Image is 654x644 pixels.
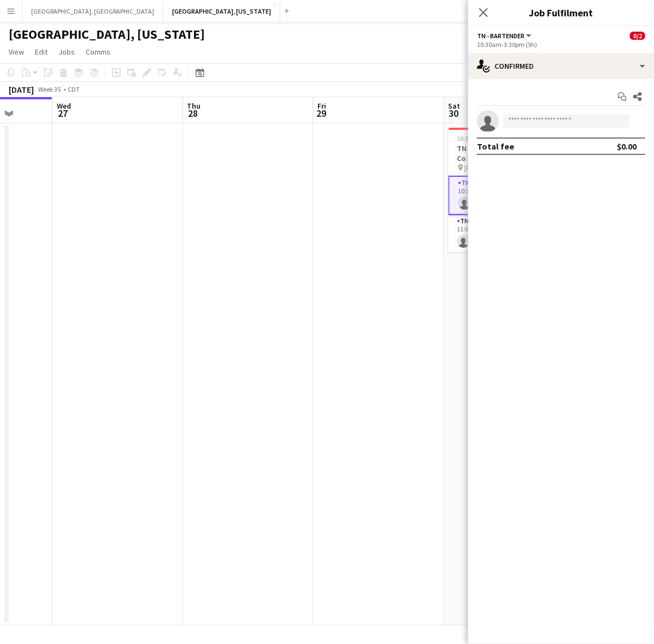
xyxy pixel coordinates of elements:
[449,144,571,163] h3: TN - [PERSON_NAME] Cattle Co [DATE]
[9,26,205,43] h1: [GEOGRAPHIC_DATA], [US_STATE]
[9,84,34,95] div: [DATE]
[477,32,533,40] button: TN - Bartender
[316,107,327,120] span: 29
[54,45,79,59] a: Jobs
[4,45,28,59] a: View
[35,47,48,57] span: Edit
[447,107,461,120] span: 30
[58,47,75,57] span: Jobs
[163,1,280,22] button: [GEOGRAPHIC_DATA], [US_STATE]
[68,85,80,93] div: CDT
[617,141,637,152] div: $0.00
[457,134,517,142] span: 10:30am-3:30pm (5h)
[449,101,461,111] span: Sat
[86,47,110,57] span: Comms
[318,101,327,111] span: Fri
[477,141,514,152] div: Total fee
[31,45,52,59] a: Edit
[468,5,654,20] h3: Job Fulfilment
[477,40,645,49] div: 10:30am-3:30pm (5h)
[187,101,201,111] span: Thu
[464,164,529,172] span: [PERSON_NAME] Cattle
[630,32,645,40] span: 0/2
[186,107,201,120] span: 28
[55,107,71,120] span: 27
[36,85,63,93] span: Week 35
[477,32,525,40] span: TN - Bartender
[22,1,163,22] button: [GEOGRAPHIC_DATA], [GEOGRAPHIC_DATA]
[57,101,71,111] span: Wed
[81,45,115,59] a: Comms
[449,176,571,215] app-card-role: TN - Bartender0/110:30am-3:30pm (5h)
[9,47,24,57] span: View
[449,215,571,252] app-card-role: TN - Server0/111:00am-3:30pm (4h30m)
[449,128,571,252] app-job-card: 10:30am-3:30pm (5h)0/2TN - [PERSON_NAME] Cattle Co [DATE] [PERSON_NAME] Cattle2 RolesTN - Bartend...
[468,53,654,79] div: Confirmed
